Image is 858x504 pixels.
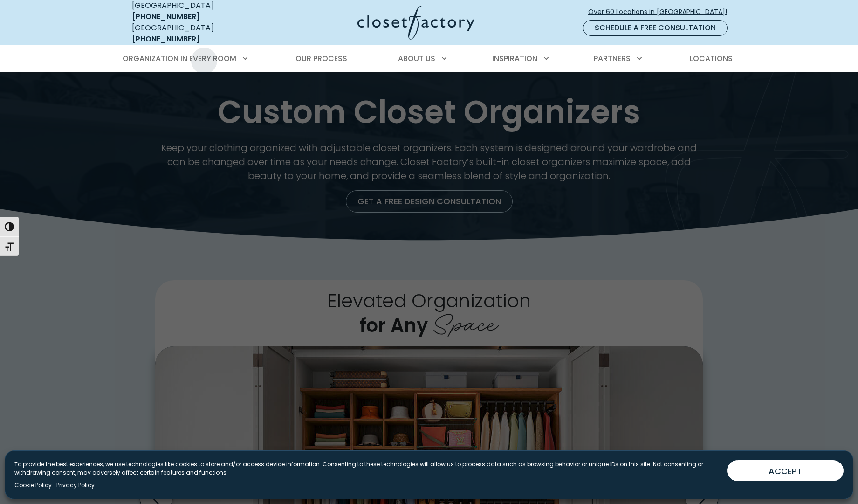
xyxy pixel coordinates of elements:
[14,481,52,490] a: Cookie Policy
[727,460,844,481] button: ACCEPT
[14,460,720,477] p: To provide the best experiences, we use technologies like cookies to store and/or access device i...
[594,53,631,64] span: Partners
[492,53,537,64] span: Inspiration
[132,22,267,45] div: [GEOGRAPHIC_DATA]
[583,20,728,36] a: Schedule a Free Consultation
[690,53,733,64] span: Locations
[588,7,734,17] span: Over 60 Locations in [GEOGRAPHIC_DATA]!
[132,11,200,22] a: [PHONE_NUMBER]
[116,46,742,72] nav: Primary Menu
[132,34,200,44] a: [PHONE_NUMBER]
[56,481,95,490] a: Privacy Policy
[123,53,236,64] span: Organization in Every Room
[357,6,474,40] img: Closet Factory Logo
[398,53,435,64] span: About Us
[295,53,347,64] span: Our Process
[588,4,735,20] a: Over 60 Locations in [GEOGRAPHIC_DATA]!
